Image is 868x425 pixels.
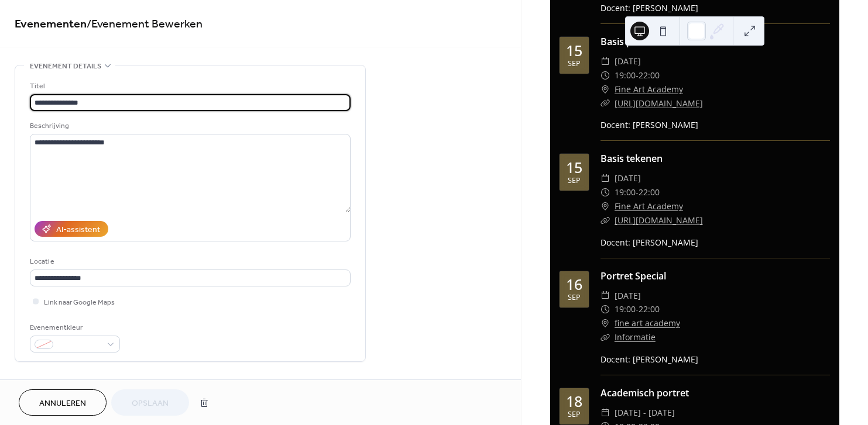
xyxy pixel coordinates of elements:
[601,289,610,303] div: ​
[615,82,683,96] a: Fine Art Academy
[615,171,641,185] span: [DATE]
[615,199,683,213] a: Fine Art Academy
[639,185,660,199] span: 22:00
[44,296,115,309] span: Link naar Google Maps
[639,302,660,316] span: 22:00
[19,389,107,416] button: Annuleren
[15,13,87,36] a: Evenementen
[615,289,641,303] span: [DATE]
[30,322,118,334] div: Evenementkleur
[30,80,348,92] div: Titel
[30,60,101,72] span: Evenement details
[87,13,203,36] span: / Evenement Bewerken
[30,120,348,132] div: Beschrijving
[601,185,610,199] div: ​
[601,96,610,110] div: ​
[601,171,610,185] div: ​
[35,221,108,237] button: AI-assistent
[615,406,675,420] span: [DATE] - [DATE]
[566,394,582,409] div: 18
[601,119,830,131] div: Docent: [PERSON_NAME]
[566,160,582,175] div: 15
[601,386,689,399] a: Academisch portret
[568,294,581,302] div: sep
[615,302,636,316] span: 19:00
[615,316,680,330] a: fine art academy
[615,54,641,68] span: [DATE]
[601,330,610,344] div: ​
[601,68,610,82] div: ​
[601,54,610,68] div: ​
[615,68,636,82] span: 19:00
[30,376,82,388] span: Datum en tijd
[615,185,636,199] span: 19:00
[30,255,348,268] div: Locatie
[615,98,703,109] a: [URL][DOMAIN_NAME]
[601,406,610,420] div: ​
[601,82,610,96] div: ​
[615,215,703,226] a: [URL][DOMAIN_NAME]
[568,411,581,419] div: sep
[601,2,830,14] div: Docent: [PERSON_NAME]
[601,316,610,330] div: ​
[601,213,610,227] div: ​
[601,199,610,213] div: ​
[566,277,582,292] div: 16
[601,236,830,248] div: Docent: [PERSON_NAME]
[566,43,582,58] div: 15
[568,177,581,185] div: sep
[636,68,639,82] span: -
[601,302,610,316] div: ​
[39,398,86,410] span: Annuleren
[601,152,663,165] a: Basis tekenen
[636,185,639,199] span: -
[568,60,581,68] div: sep
[601,269,666,282] a: Portret Special
[601,353,830,365] div: Docent: [PERSON_NAME]
[615,331,656,343] a: Informatie
[639,68,660,82] span: 22:00
[601,35,707,48] a: Basis portret schilderen
[636,302,639,316] span: -
[56,224,100,236] div: AI-assistent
